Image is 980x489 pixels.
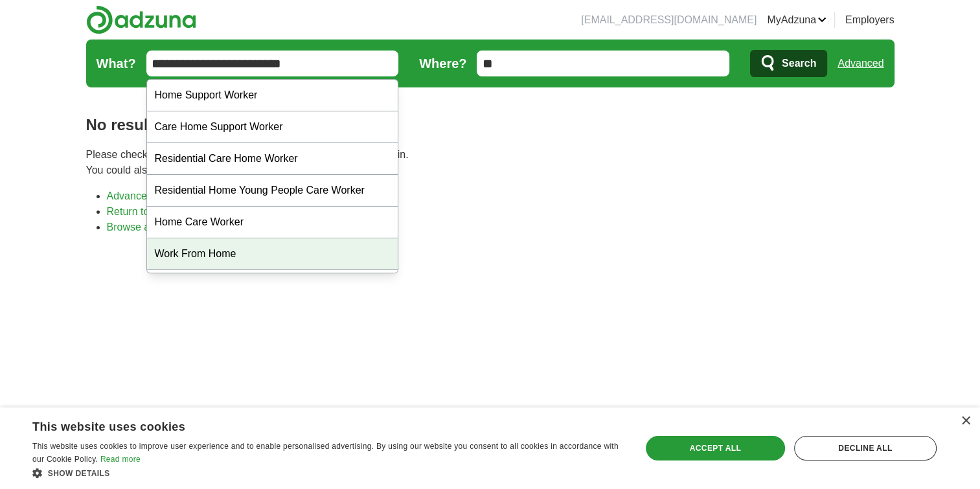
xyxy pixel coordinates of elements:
[147,175,398,207] div: Residential Home Young People Care Worker
[147,111,398,143] div: Care Home Support Worker
[97,54,136,73] label: What?
[48,469,110,478] span: Show details
[86,147,895,178] p: Please check your spelling or enter another search term and try again. You could also try one of ...
[100,455,141,464] a: Read more, opens a new window
[107,190,187,201] a: Advanced search
[767,12,826,28] a: MyAdzuna
[750,50,827,77] button: Search
[147,80,398,111] div: Home Support Worker
[794,436,937,461] div: Decline all
[86,5,196,34] img: Adzuna logo
[782,51,816,76] span: Search
[32,442,619,464] span: This website uses cookies to improve user experience and to enable personalised advertising. By u...
[961,416,970,426] div: Close
[32,415,591,435] div: This website uses cookies
[107,206,293,217] a: Return to the home page and start again
[845,12,895,28] a: Employers
[581,12,757,28] li: [EMAIL_ADDRESS][DOMAIN_NAME]
[32,466,623,479] div: Show details
[646,436,785,461] div: Accept all
[147,207,398,238] div: Home Care Worker
[147,238,398,270] div: Work From Home
[147,143,398,175] div: Residential Care Home Worker
[419,54,466,73] label: Where?
[838,51,883,76] a: Advanced
[107,222,368,233] a: Browse all live results across the [GEOGRAPHIC_DATA]
[86,113,895,137] h1: No results found
[147,270,398,302] div: Remote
